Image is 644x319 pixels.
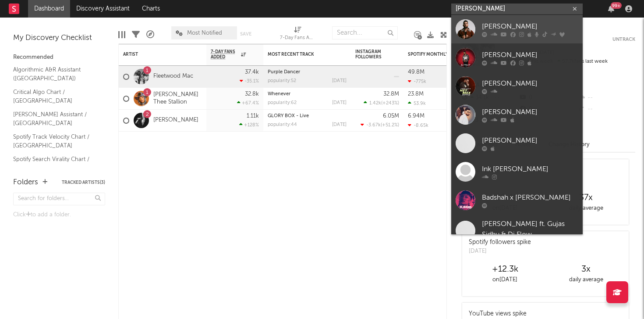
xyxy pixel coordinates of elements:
[451,215,583,250] a: [PERSON_NAME] ft. Gujas Sidhu & Dj Flow
[482,164,578,174] div: Ink [PERSON_NAME]
[451,15,583,43] a: [PERSON_NAME]
[118,22,125,47] div: Edit Columns
[451,72,583,100] a: [PERSON_NAME]
[280,33,315,43] div: 7-Day Fans Added (7-Day Fans Added)
[332,79,347,83] div: [DATE]
[268,79,296,83] div: popularity: 52
[482,135,578,146] div: [PERSON_NAME]
[355,49,386,60] div: Instagram Followers
[13,33,105,43] div: My Discovery Checklist
[13,110,96,128] a: [PERSON_NAME] Assistant / [GEOGRAPHIC_DATA]
[187,30,222,36] span: Most Notified
[13,210,105,220] div: Click to add a folder.
[469,247,531,256] div: [DATE]
[451,158,583,186] a: Ink [PERSON_NAME]
[611,2,622,9] div: 99 +
[132,22,140,47] div: Filters
[13,132,96,150] a: Spotify Track Velocity Chart / [GEOGRAPHIC_DATA]
[268,114,347,118] div: GLORY BOX - Live
[408,113,425,119] div: 6.94M
[268,70,347,75] div: Purple Dancer
[268,114,309,118] a: GLORY BOX - Live
[268,92,347,97] div: Whenever
[245,91,259,97] div: 32.8k
[464,275,545,285] div: on [DATE]
[268,100,297,105] div: popularity: 62
[408,69,425,75] div: 49.8M
[240,78,259,84] div: -35.1 %
[13,177,38,188] div: Folders
[482,50,578,60] div: [PERSON_NAME]
[153,73,193,80] a: Fleetwood Mac
[211,49,239,60] span: 7-Day Fans Added
[268,52,333,57] div: Most Recent Track
[482,21,578,32] div: [PERSON_NAME]
[382,101,398,106] span: +243 %
[332,122,347,127] div: [DATE]
[482,107,578,117] div: [PERSON_NAME]
[451,186,583,215] a: Badshah x [PERSON_NAME]
[469,238,531,247] div: Spotify followers spike
[545,275,626,285] div: daily average
[451,100,583,129] a: [PERSON_NAME]
[577,92,635,104] div: --
[408,79,426,84] div: -775k
[366,123,381,128] span: -3.67k
[451,129,583,158] a: [PERSON_NAME]
[62,180,105,185] button: Tracked Artists(3)
[361,122,399,128] div: ( )
[382,123,398,128] span: +51.2 %
[451,43,583,72] a: [PERSON_NAME]
[482,192,578,203] div: Badshah x [PERSON_NAME]
[545,264,626,275] div: 3 x
[280,22,315,47] div: 7-Day Fans Added (7-Day Fans Added)
[464,264,545,275] div: +12.3k
[545,203,626,214] div: daily average
[369,101,381,106] span: 1.42k
[245,69,259,75] div: 37.4k
[13,154,96,172] a: Spotify Search Virality Chart / [GEOGRAPHIC_DATA]
[146,22,154,47] div: A&R Pipeline
[577,104,635,115] div: --
[482,219,578,240] div: [PERSON_NAME] ft. Gujas Sidhu & Dj Flow
[408,100,426,106] div: 53.9k
[268,92,290,97] a: Whenever
[364,100,399,106] div: ( )
[13,87,96,105] a: Critical Algo Chart / [GEOGRAPHIC_DATA]
[332,100,347,105] div: [DATE]
[153,91,202,106] a: [PERSON_NAME] Thee Stallion
[612,35,635,44] button: Untrack
[237,100,259,106] div: +67.4 %
[408,52,474,57] div: Spotify Monthly Listeners
[13,193,105,205] input: Search for folders...
[545,193,626,203] div: 37 x
[383,113,399,119] div: 6.05M
[332,26,398,39] input: Search...
[408,91,424,97] div: 23.8M
[153,117,198,124] a: [PERSON_NAME]
[451,4,583,14] input: Search for artists
[123,52,189,57] div: Artist
[408,122,428,128] div: -8.65k
[268,122,297,127] div: popularity: 44
[608,5,614,12] button: 99+
[482,78,578,89] div: [PERSON_NAME]
[469,309,527,319] div: YouTube views spike
[247,113,259,119] div: 1.11k
[383,91,399,97] div: 32.8M
[239,122,259,128] div: +128 %
[13,65,96,83] a: Algorithmic A&R Assistant ([GEOGRAPHIC_DATA])
[240,32,251,36] button: Save
[13,52,105,63] div: Recommended
[268,70,300,75] a: Purple Dancer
